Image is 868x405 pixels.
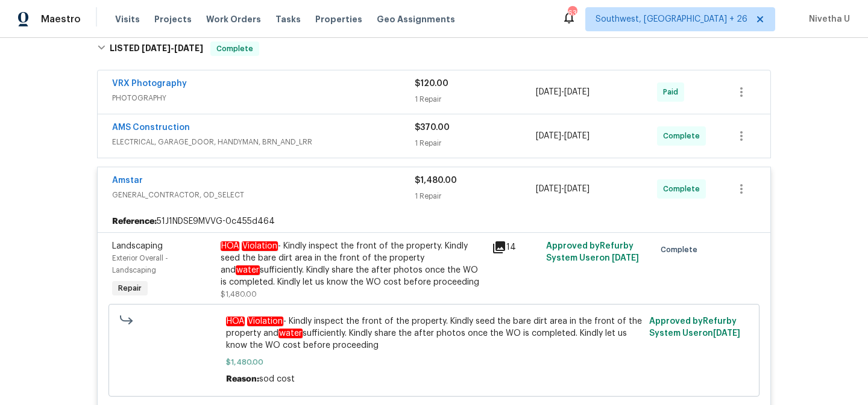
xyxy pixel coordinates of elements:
[112,92,415,104] span: PHOTOGRAPHY
[278,329,303,338] em: water
[221,241,239,251] em: HOA
[536,88,561,96] span: [DATE]
[596,13,747,25] span: Southwest, [GEOGRAPHIC_DATA] + 26
[154,13,192,25] span: Projects
[415,123,450,132] span: $370.00
[663,86,683,98] span: Paid
[415,137,536,149] div: 1 Repair
[536,130,590,142] span: -
[415,93,536,105] div: 1 Repair
[112,189,415,201] span: GENERAL_CONTRACTOR, OD_SELECT
[174,44,203,52] span: [DATE]
[275,15,301,23] span: Tasks
[113,282,146,294] span: Repair
[115,13,140,25] span: Visits
[663,183,705,195] span: Complete
[142,44,203,52] span: -
[247,317,283,326] em: Violation
[661,244,702,256] span: Complete
[568,7,576,19] div: 635
[649,317,740,338] span: Approved by Refurby System User on
[536,185,561,193] span: [DATE]
[226,315,643,351] span: - Kindly inspect the front of the property. Kindly seed the bare dirt area in the front of the pr...
[259,375,295,383] span: sod cost
[221,291,257,298] span: $1,480.00
[564,132,590,140] span: [DATE]
[546,242,639,262] span: Approved by Refurby System User on
[663,130,705,142] span: Complete
[536,183,590,195] span: -
[564,185,590,193] span: [DATE]
[206,13,261,25] span: Work Orders
[226,375,259,383] span: Reason:
[804,13,850,25] span: Nivetha U
[536,132,561,140] span: [DATE]
[112,255,168,274] span: Exterior Overall - Landscaping
[377,13,455,25] span: Geo Assignments
[110,42,203,56] h6: LISTED
[564,88,590,96] span: [DATE]
[612,254,639,262] span: [DATE]
[98,211,770,232] div: 51J1NDSE9MVVG-0c455d464
[41,13,81,25] span: Maestro
[112,136,415,148] span: ELECTRICAL, GARAGE_DOOR, HANDYMAN, BRN_AND_LRR
[93,29,775,68] div: LISTED [DATE]-[DATE]Complete
[315,13,362,25] span: Properties
[112,123,190,132] a: AMS Construction
[492,240,539,255] div: 14
[226,356,643,368] span: $1,480.00
[112,242,163,250] span: Landscaping
[112,176,143,185] a: Amstar
[112,79,187,88] a: VRX Photography
[142,44,171,52] span: [DATE]
[415,190,536,202] div: 1 Repair
[242,241,278,251] em: Violation
[212,43,258,55] span: Complete
[536,86,590,98] span: -
[415,79,448,88] span: $120.00
[415,176,457,185] span: $1,480.00
[221,240,485,288] div: - Kindly inspect the front of the property. Kindly seed the bare dirt area in the front of the pr...
[226,317,245,326] em: HOA
[236,265,260,275] em: water
[112,215,157,227] b: Reference:
[713,329,740,338] span: [DATE]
